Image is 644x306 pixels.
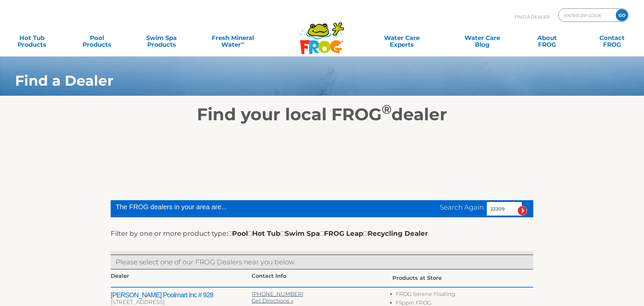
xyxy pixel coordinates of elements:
div: The FROG dealers in your area are... [116,202,324,212]
div: Products at Store [392,273,533,283]
sup: ® [382,102,391,117]
div: [STREET_ADDRESS] [111,299,252,306]
p: Find A Dealer [515,8,549,25]
a: [PHONE_NUMBER] [252,291,304,297]
a: PoolProducts [71,31,122,45]
span: Search Again: [440,203,485,211]
p: Please select one of our FROG Dealers near you below. [116,257,528,267]
h2: [PERSON_NAME] Poolmart Inc # 928 [111,291,252,299]
div: Pool Hot Tub Swim Spa FROG Leap Recycling Dealer [228,228,428,239]
h1: Find a Dealer [15,73,576,89]
sup: ∞ [241,40,244,45]
a: Water CareBlog [457,31,507,45]
a: Get Directions » [252,298,293,304]
a: Hot TubProducts [7,31,57,45]
div: Contact Info [252,273,392,281]
div: Dealer [111,273,252,281]
a: ContactFROG [587,31,637,45]
li: FROG Serene Floating [396,291,533,300]
a: Fresh MineralWater∞ [201,31,264,45]
h2: Find your local FROG dealer [5,104,639,125]
a: Swim SpaProducts [137,31,187,45]
label: Filter by one or more product type: [111,228,228,239]
input: Submit [518,206,527,216]
a: AboutFROG [522,31,572,45]
input: GO [616,9,628,21]
img: Frog Products Logo [296,13,348,54]
a: Water CareExperts [361,31,442,45]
